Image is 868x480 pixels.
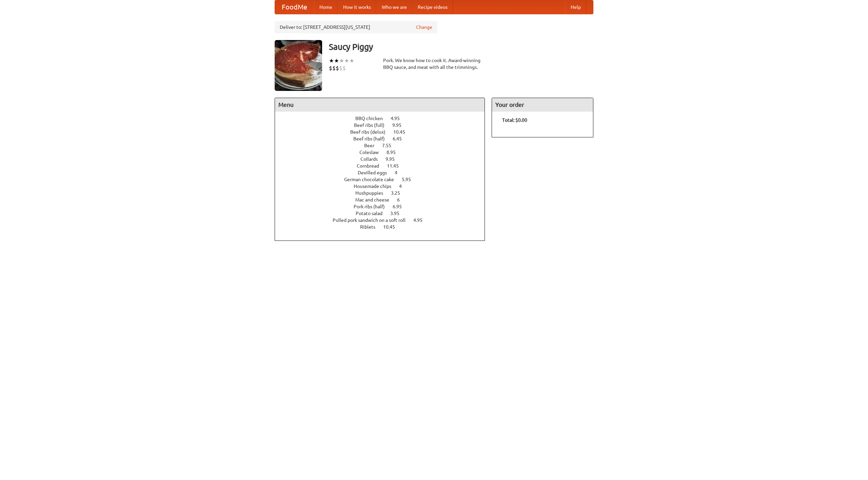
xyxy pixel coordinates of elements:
span: Beer [364,143,381,148]
span: 3.95 [390,211,406,216]
span: Beef ribs (half) [353,136,392,141]
a: Help [565,0,586,14]
span: 5.95 [402,177,418,182]
span: Beef ribs (full) [354,122,391,128]
a: German chocolate cake 5.95 [344,177,423,182]
div: Pork. We know how to cook it. Award-winning BBQ sauce, and meat with all the trimmings. [383,57,485,71]
span: Mac and cheese [355,197,396,203]
span: BBQ chicken [355,116,390,121]
span: 8.95 [387,150,402,155]
span: Housemade chips [354,184,398,189]
a: Change [416,24,432,31]
h4: Menu [275,98,485,112]
span: Potato salad [356,211,389,216]
span: Beef ribs (delux) [350,129,392,135]
a: Potato salad 3.95 [356,211,412,216]
span: German chocolate cake [344,177,401,182]
a: Who we are [376,0,412,14]
span: 9.95 [392,122,408,128]
span: 4.95 [413,217,429,223]
li: ★ [339,57,344,64]
li: ★ [329,57,334,64]
span: Hushpuppies [355,190,390,196]
a: Beer 7.55 [364,143,404,148]
a: Pulled pork sandwich on a soft roll 4.95 [333,217,435,223]
b: Total: $0.00 [502,117,527,123]
span: 11.45 [387,163,406,169]
span: 6.95 [393,204,409,209]
li: $ [339,64,342,72]
li: $ [329,64,332,72]
a: Riblets 10.45 [360,224,408,230]
span: 4.95 [391,116,407,121]
a: Devilled eggs 4 [358,170,410,175]
span: Pulled pork sandwich on a soft roll [333,217,412,223]
a: Beef ribs (delux) 10.45 [350,129,418,135]
a: Pork ribs (half) 6.95 [354,204,414,209]
a: Hushpuppies 3.25 [355,190,413,196]
li: ★ [344,57,349,64]
span: Coleslaw [359,150,386,155]
span: 6.45 [393,136,409,141]
a: FoodMe [275,0,314,14]
a: BBQ chicken 4.95 [355,116,412,121]
span: 4 [399,184,409,189]
a: Home [314,0,338,14]
a: Cornbread 11.45 [357,163,411,169]
div: Deliver to: [STREET_ADDRESS][US_STATE] [275,21,437,33]
a: Collards 9.95 [360,156,407,162]
span: 10.45 [383,224,402,230]
span: 10.45 [393,129,412,135]
span: 6 [397,197,407,203]
span: 7.55 [382,143,398,148]
img: angular.jpg [275,40,322,91]
span: 4 [395,170,404,175]
a: Beef ribs (half) 6.45 [353,136,414,141]
li: ★ [349,57,354,64]
a: Housemade chips 4 [354,184,414,189]
h3: Saucy Piggy [329,40,593,54]
li: $ [332,64,336,72]
a: Coleslaw 8.95 [359,150,408,155]
li: $ [342,64,346,72]
li: ★ [334,57,339,64]
li: $ [336,64,339,72]
a: How it works [338,0,376,14]
span: Devilled eggs [358,170,394,175]
span: Collards [360,156,384,162]
span: Cornbread [357,163,386,169]
h4: Your order [492,98,593,112]
span: 3.25 [391,190,407,196]
span: Pork ribs (half) [354,204,392,209]
a: Recipe videos [412,0,453,14]
span: 9.95 [386,156,401,162]
a: Mac and cheese 6 [355,197,412,203]
a: Beef ribs (full) 9.95 [354,122,414,128]
span: Riblets [360,224,382,230]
